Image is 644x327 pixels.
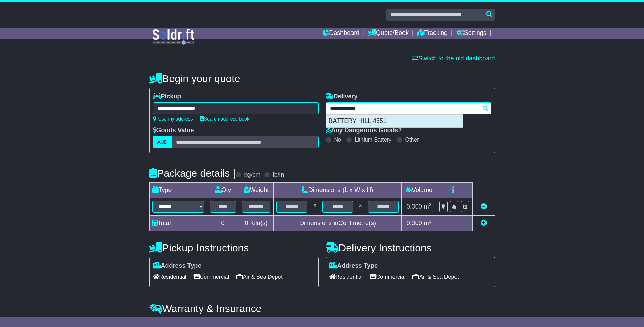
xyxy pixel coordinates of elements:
[193,271,229,282] span: Commercial
[405,136,419,143] label: Other
[323,28,359,39] a: Dashboard
[326,93,358,100] label: Delivery
[149,183,207,198] td: Type
[368,28,409,39] a: Quote/Book
[326,127,402,134] label: Any Dangerous Goods?
[326,102,491,114] typeahead: Please provide city
[370,271,406,282] span: Commercial
[481,220,487,227] a: Add new item
[456,28,487,39] a: Settings
[424,220,432,227] span: m
[407,220,422,227] span: 0.000
[153,262,202,270] label: Address Type
[149,303,495,314] h4: Warranty & Insurance
[402,183,436,198] td: Volume
[149,73,495,84] h4: Begin your quote
[329,262,378,270] label: Address Type
[481,203,487,210] a: Remove this item
[334,136,341,143] label: No
[239,216,274,231] td: Kilo(s)
[274,183,402,198] td: Dimensions (L x W x H)
[417,28,448,39] a: Tracking
[412,55,495,62] a: Switch to the old dashboard
[245,220,248,227] span: 0
[407,203,422,210] span: 0.000
[429,202,432,207] sup: 3
[355,136,391,143] label: Lithium Battery
[326,115,463,128] div: BATTERY HILL 4551
[153,116,193,122] a: Use my address
[153,271,186,282] span: Residential
[207,183,239,198] td: Qty
[412,271,459,282] span: Air & Sea Depot
[273,171,284,179] label: lb/in
[326,242,495,253] h4: Delivery Instructions
[244,171,260,179] label: kg/cm
[200,116,249,122] a: Search address book
[356,198,365,216] td: x
[239,183,274,198] td: Weight
[236,271,283,282] span: Air & Sea Depot
[424,203,432,210] span: m
[149,167,236,179] h4: Package details |
[149,216,207,231] td: Total
[153,127,194,134] label: Goods Value
[310,198,319,216] td: x
[207,216,239,231] td: 0
[274,216,402,231] td: Dimensions in Centimetre(s)
[149,242,319,253] h4: Pickup Instructions
[153,93,181,100] label: Pickup
[153,136,172,148] label: AUD
[429,219,432,224] sup: 3
[329,271,363,282] span: Residential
